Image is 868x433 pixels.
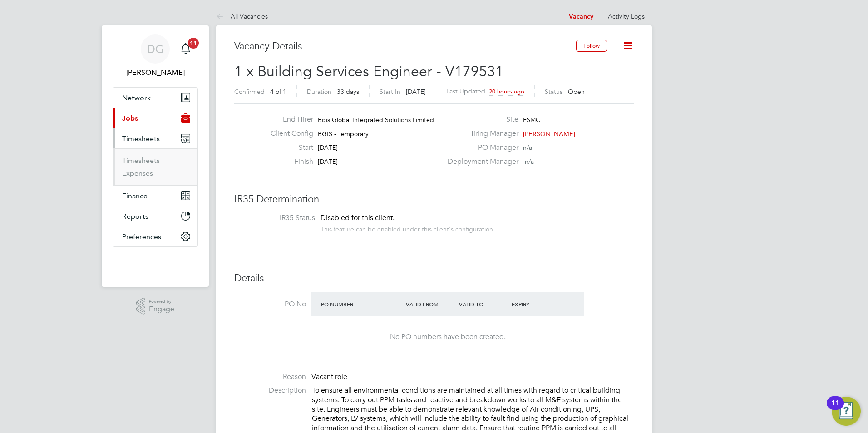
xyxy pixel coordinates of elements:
[149,305,174,313] span: Engage
[113,186,197,206] button: Finance
[122,156,160,165] a: Timesheets
[576,40,607,52] button: Follow
[321,223,495,233] div: This feature can be enabled under this client's configuration.
[263,115,313,124] label: End Hirer
[406,88,426,96] span: [DATE]
[234,63,503,80] span: 1 x Building Services Engineer - V179531
[234,372,306,382] label: Reason
[523,143,532,152] span: n/a
[509,296,562,312] div: Expiry
[113,148,197,185] div: Timesheets
[122,169,153,177] a: Expenses
[489,88,524,95] span: 20 hours ago
[122,192,148,200] span: Finance
[442,129,518,138] label: Hiring Manager
[188,38,199,49] span: 11
[122,114,138,123] span: Jobs
[234,386,306,395] label: Description
[318,130,369,138] span: BGIS - Temporary
[113,88,197,108] button: Network
[380,88,400,96] label: Start In
[113,67,198,78] span: Daniel Gwynn
[113,226,197,246] button: Preferences
[147,43,164,55] span: DG
[113,108,197,128] button: Jobs
[263,129,313,138] label: Client Config
[113,256,198,271] a: Go to home page
[318,116,434,124] span: Bgis Global Integrated Solutions Limited
[113,206,197,226] button: Reports
[216,12,268,20] a: All Vacancies
[122,93,151,102] span: Network
[446,87,485,95] label: Last Updated
[608,12,645,20] a: Activity Logs
[545,88,562,96] label: Status
[318,143,338,152] span: [DATE]
[311,372,347,381] span: Vacant role
[243,213,315,223] label: IR35 Status
[122,232,161,241] span: Preferences
[113,128,197,148] button: Timesheets
[177,34,195,64] a: 11
[149,298,174,305] span: Powered by
[102,25,209,287] nav: Main navigation
[113,256,198,271] img: fastbook-logo-retina.png
[569,13,593,20] a: Vacancy
[831,403,839,415] div: 11
[523,116,540,124] span: ESMC
[404,296,457,312] div: Valid From
[234,272,634,285] h3: Details
[337,88,359,96] span: 33 days
[122,212,148,221] span: Reports
[832,397,861,426] button: Open Resource Center, 11 new notifications
[307,88,331,96] label: Duration
[263,157,313,167] label: Finish
[113,34,198,78] a: DG[PERSON_NAME]
[122,134,160,143] span: Timesheets
[457,296,510,312] div: Valid To
[234,300,306,309] label: PO No
[321,213,395,222] span: Disabled for this client.
[442,115,518,124] label: Site
[270,88,286,96] span: 4 of 1
[234,193,634,206] h3: IR35 Determination
[234,88,265,96] label: Confirmed
[321,332,575,342] div: No PO numbers have been created.
[234,40,576,53] h3: Vacancy Details
[525,157,534,166] span: n/a
[442,157,518,167] label: Deployment Manager
[318,157,338,166] span: [DATE]
[568,88,585,96] span: Open
[319,296,404,312] div: PO Number
[263,143,313,153] label: Start
[523,130,575,138] span: [PERSON_NAME]
[136,298,175,315] a: Powered byEngage
[442,143,518,153] label: PO Manager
